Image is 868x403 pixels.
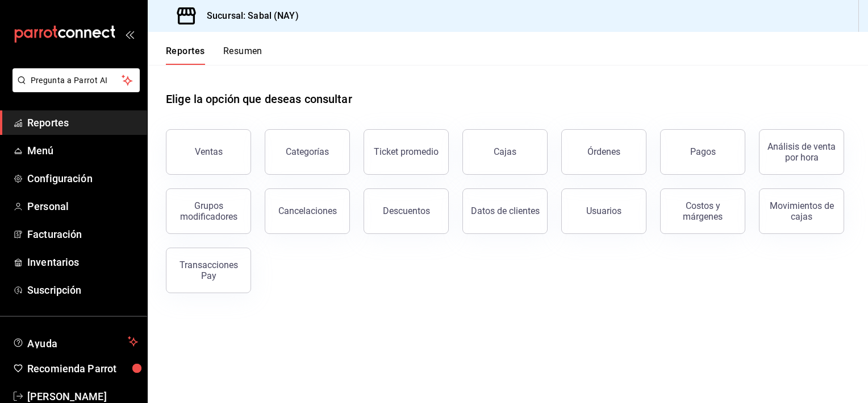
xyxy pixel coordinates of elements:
[364,129,449,175] button: Ticket promedio
[265,129,350,175] button: Categorías
[8,83,140,94] a: Pregunta a Parrot AI
[265,188,350,234] button: Cancelaciones
[759,129,844,175] button: Análisis de venta por hora
[660,188,745,234] button: Costos y márgenes
[27,254,138,270] span: Inventarios
[494,146,516,157] div: Cajas
[27,115,138,130] span: Reportes
[166,248,251,293] button: Transacciones Pay
[125,30,134,39] button: open_drawer_menu
[27,143,138,158] span: Menú
[766,141,837,163] div: Análisis de venta por hora
[195,146,223,157] div: Ventas
[286,146,329,157] div: Categorías
[766,200,837,222] div: Movimientos de cajas
[759,188,844,234] button: Movimientos de cajas
[690,146,716,157] div: Pagos
[660,129,745,175] button: Pagos
[166,46,205,65] button: Reportes
[166,188,251,234] button: Grupos modificadores
[166,91,352,108] h1: Elige la opción que deseas consultar
[586,205,621,216] div: Usuarios
[374,146,439,157] div: Ticket promedio
[12,68,140,92] button: Pregunta a Parrot AI
[27,361,138,376] span: Recomienda Parrot
[462,129,548,175] button: Cajas
[173,260,244,281] div: Transacciones Pay
[471,205,540,216] div: Datos de clientes
[27,227,138,242] span: Facturación
[667,200,738,222] div: Costos y márgenes
[278,205,337,216] div: Cancelaciones
[587,146,620,157] div: Órdenes
[166,46,262,65] div: navigation tabs
[27,335,123,348] span: Ayuda
[166,129,251,175] button: Ventas
[27,282,138,298] span: Suscripción
[561,129,646,175] button: Órdenes
[462,188,548,234] button: Datos de clientes
[27,171,138,186] span: Configuración
[198,9,299,23] h3: Sucursal: Sabal (NAY)
[31,75,122,87] span: Pregunta a Parrot AI
[561,188,646,234] button: Usuarios
[27,199,138,214] span: Personal
[364,188,449,234] button: Descuentos
[223,46,262,65] button: Resumen
[173,200,244,222] div: Grupos modificadores
[383,205,430,216] div: Descuentos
